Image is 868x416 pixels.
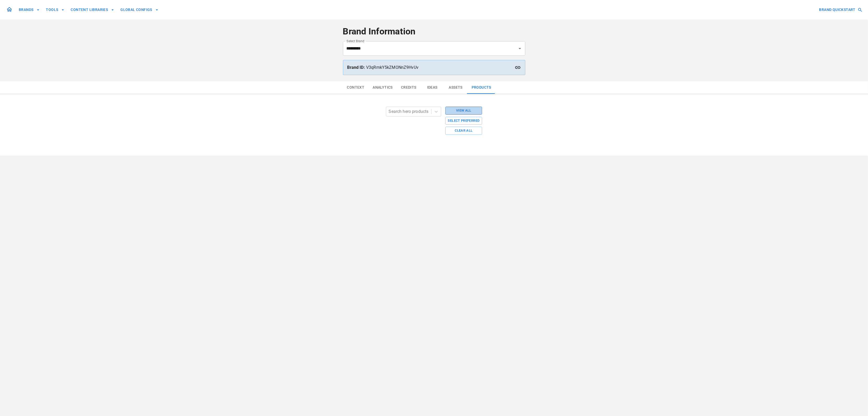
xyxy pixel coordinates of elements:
[421,81,444,94] button: Ideas
[118,5,161,15] button: GLOBAL CONFIGS
[368,81,397,94] button: Analytics
[69,5,116,15] button: CONTENT LIBRARIES
[44,5,66,15] button: TOOLS
[343,26,525,37] h4: Brand Information
[445,107,482,115] button: View All
[347,65,365,70] strong: Brand ID:
[347,39,364,43] label: Select Brand
[817,5,864,15] button: BRAND QUICKSTART
[445,127,482,135] button: Clear All
[347,64,521,71] p: V3qRmkY5kZMONnZ9HvUv
[343,81,369,94] button: Context
[444,81,467,94] button: Assets
[516,45,524,52] button: Open
[467,81,495,94] button: Products
[17,5,42,15] button: BRANDS
[397,81,421,94] button: Credits
[445,117,482,125] button: Select Preferred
